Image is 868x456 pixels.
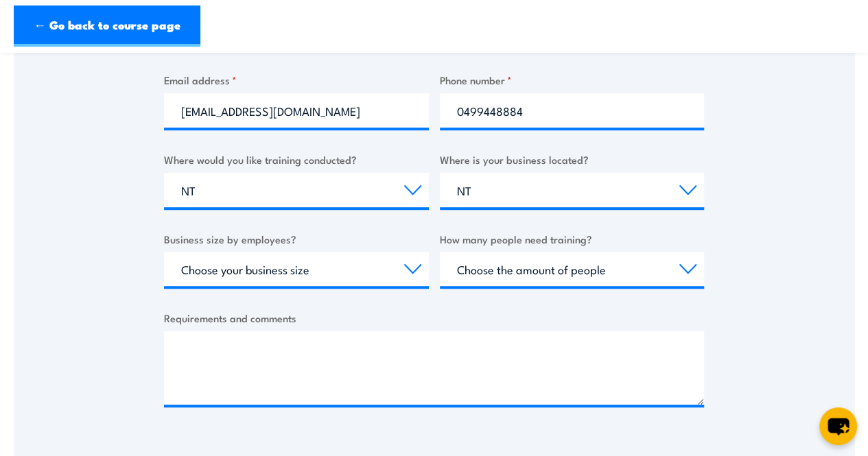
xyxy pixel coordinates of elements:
[164,310,704,326] label: Requirements and comments
[440,152,705,167] label: Where is your business located?
[440,231,705,247] label: How many people need training?
[14,5,200,47] a: ← Go back to course page
[819,407,857,445] button: chat-button
[164,152,429,167] label: Where would you like training conducted?
[440,72,705,88] label: Phone number
[164,231,429,247] label: Business size by employees?
[164,72,429,88] label: Email address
